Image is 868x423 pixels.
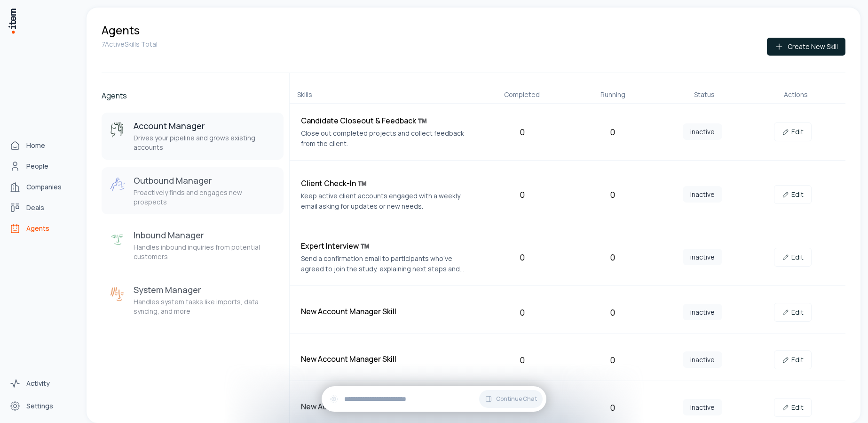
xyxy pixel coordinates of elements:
[481,306,564,319] div: 0
[322,386,546,412] div: Continue Chat
[683,249,722,265] span: inactive
[481,353,564,366] div: 0
[683,186,722,203] span: inactive
[774,350,812,369] a: Edit
[6,219,77,238] a: Agents
[571,125,654,138] div: 0
[301,353,474,365] h4: New Account Manager Skill
[571,90,655,99] div: Running
[774,303,812,322] a: Edit
[134,284,276,295] h3: System Manager
[479,390,543,408] button: Continue Chat
[6,198,77,217] a: Deals
[496,395,537,403] span: Continue Chat
[134,188,276,207] p: Proactively finds and engages new prospects
[774,122,812,141] a: Edit
[102,222,284,269] button: Inbound ManagerInbound ManagerHandles inbound inquiries from potential customers
[102,90,284,101] h2: Agents
[102,277,284,324] button: System ManagerSystem ManagerHandles system tasks like imports, data syncing, and more
[301,128,474,149] p: Close out completed projects and collect feedback from the client.
[297,90,473,99] div: Skills
[767,38,845,56] button: Create New Skill
[683,304,722,320] span: inactive
[6,397,77,415] a: Settings
[109,231,126,248] img: Inbound Manager
[301,306,474,317] h4: New Account Manager Skill
[481,125,564,138] div: 0
[774,398,812,417] a: Edit
[26,203,44,212] span: Deals
[8,8,17,34] img: Item Brain Logo
[134,229,276,241] h3: Inbound Manager
[26,379,50,388] span: Activity
[134,175,276,186] h3: Outbound Manager
[134,133,276,152] p: Drives your pipeline and grows existing accounts
[301,253,474,274] p: Send a confirmation email to participants who’ve agreed to join the study, explaining next steps ...
[481,188,564,201] div: 0
[774,248,812,267] a: Edit
[301,401,474,412] h4: New Account Manager Skill
[134,297,276,316] p: Handles system tasks like imports, data syncing, and more
[102,23,140,38] h1: Agents
[109,286,126,303] img: System Manager
[6,136,77,155] a: Home
[109,122,126,139] img: Account Manager
[26,224,49,233] span: Agents
[26,162,48,171] span: People
[301,115,474,126] h4: Candidate Closeout & Feedback ™️
[102,167,284,214] button: Outbound ManagerOutbound ManagerProactively finds and engages new prospects
[6,157,77,176] a: People
[26,401,53,411] span: Settings
[301,191,474,211] p: Keep active client accounts engaged with a weekly email asking for updates or new needs.
[571,401,654,414] div: 0
[571,188,654,201] div: 0
[102,40,158,49] p: 7 Active Skills Total
[134,243,276,261] p: Handles inbound inquiries from potential customers
[301,178,474,189] h4: Client Check-In ™️
[134,120,276,131] h3: Account Manager
[6,374,77,393] a: Activity
[26,182,62,192] span: Companies
[683,351,722,368] span: inactive
[480,90,563,99] div: Completed
[26,141,45,150] span: Home
[683,123,722,140] span: inactive
[683,399,722,415] span: inactive
[754,90,838,99] div: Actions
[481,251,564,264] div: 0
[109,177,126,194] img: Outbound Manager
[6,178,77,196] a: Companies
[571,353,654,366] div: 0
[571,251,654,264] div: 0
[571,306,654,319] div: 0
[663,90,746,99] div: Status
[774,185,812,204] a: Edit
[301,240,474,252] h4: Expert Interview ™️
[102,113,284,160] button: Account ManagerAccount ManagerDrives your pipeline and grows existing accounts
